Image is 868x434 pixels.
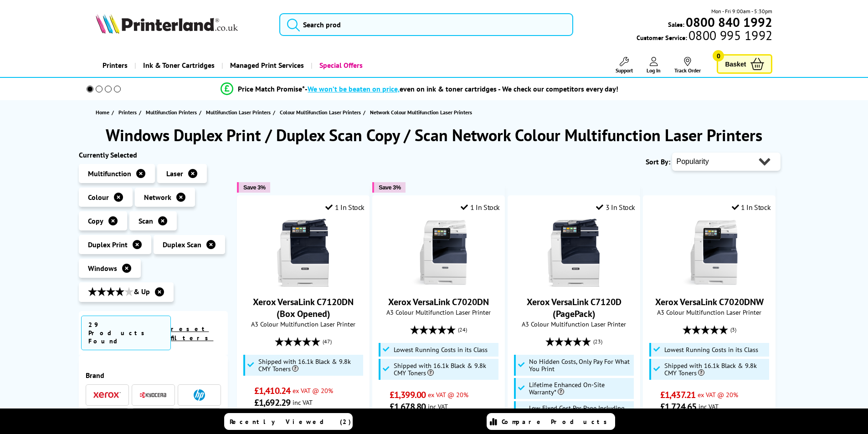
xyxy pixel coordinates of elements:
[674,57,701,74] a: Track Order
[730,321,736,338] span: (3)
[293,386,333,395] span: ex VAT @ 20%
[323,333,332,350] span: (47)
[428,402,448,411] span: inc VAT
[311,54,370,77] a: Special Offers
[269,219,338,287] img: Xerox VersaLink C7120DN (Box Opened)
[390,389,426,401] span: £1,399.00
[616,67,633,74] span: Support
[711,7,772,15] span: Mon - Fri 9:00am - 5:30pm
[540,219,608,287] img: Xerox VersaLink C7120D (PagePack)
[308,84,400,93] span: We won’t be beaten on price,
[146,107,197,117] span: Multifunction Printers
[593,333,602,350] span: (23)
[279,13,573,36] input: Search prod
[458,321,467,338] span: (24)
[118,107,137,117] span: Printers
[687,31,772,40] span: 0800 995 1992
[143,54,215,77] span: Ink & Toner Cartridges
[74,81,765,97] li: modal_Promise
[269,280,338,289] a: Xerox VersaLink C7120DN (Box Opened)
[646,157,670,166] span: Sort By:
[725,58,746,70] span: Basket
[79,124,790,146] h1: Windows Duplex Print / Duplex Scan Copy / Scan Network Colour Multifunction Laser Printers
[93,389,121,401] a: Xerox
[616,57,633,74] a: Support
[325,203,365,212] div: 1 In Stock
[675,219,744,287] img: Xerox VersaLink C7020DNW
[93,392,121,398] img: Xerox
[206,107,273,117] a: Multifunction Laser Printers
[88,169,131,178] span: Multifunction
[118,107,139,117] a: Printers
[717,54,772,74] a: Basket 0
[684,18,772,26] a: 0800 840 1992
[428,390,468,399] span: ex VAT @ 20%
[139,392,167,398] img: Kyocera
[242,320,365,328] span: A3 Colour Multifunction Laser Printer
[224,413,353,430] a: Recently Viewed (2)
[237,182,270,193] button: Save 3%
[253,296,354,320] a: Xerox VersaLink C7120DN (Box Opened)
[258,358,361,373] span: Shipped with 16.1k Black & 9.8k CMY Toners
[686,14,772,31] b: 0800 840 1992
[513,320,635,328] span: A3 Colour Multifunction Laser Printer
[698,390,738,399] span: ex VAT @ 20%
[88,240,128,249] span: Duplex Print
[372,182,405,193] button: Save 3%
[647,57,661,74] a: Log In
[648,308,770,317] span: A3 Colour Multifunction Laser Printer
[660,389,695,401] span: £1,437.21
[732,203,771,212] div: 1 In Stock
[254,385,290,397] span: £1,410.24
[230,418,351,426] span: Recently Viewed (2)
[96,14,238,34] img: Printerland Logo
[88,193,109,202] span: Colour
[699,402,719,411] span: inc VAT
[377,308,500,317] span: A3 Colour Multifunction Laser Printer
[280,107,363,117] a: Colour Multifunction Laser Printers
[637,31,772,42] span: Customer Service:
[163,240,201,249] span: Duplex Scan
[238,84,305,93] span: Price Match Promise*
[655,296,764,308] a: Xerox VersaLink C7020DNW
[529,358,632,373] span: No Hidden Costs, Only Pay For What You Print
[540,280,608,289] a: Xerox VersaLink C7120D (PagePack)
[660,401,696,413] span: £1,724.65
[527,296,621,320] a: Xerox VersaLink C7120D (PagePack)
[79,150,228,159] div: Currently Selected
[293,398,313,407] span: inc VAT
[529,381,632,396] span: Lifetime Enhanced On-Site Warranty*
[370,109,472,116] span: Network Colour Multifunction Laser Printers
[243,184,265,191] span: Save 3%
[144,193,171,202] span: Network
[390,401,426,413] span: £1,678.80
[405,280,473,289] a: Xerox VersaLink C7020DN
[394,346,488,353] span: Lowest Running Costs in its Class
[134,54,221,77] a: Ink & Toner Cartridges
[668,20,684,29] span: Sales:
[388,296,489,308] a: Xerox VersaLink C7020DN
[139,216,153,225] span: Scan
[88,287,150,297] span: & Up
[405,219,473,287] img: Xerox VersaLink C7020DN
[185,389,213,401] a: HP
[86,371,221,380] span: Brand
[171,325,213,342] a: reset filters
[596,203,635,212] div: 3 In Stock
[713,50,724,61] span: 0
[502,418,612,426] span: Compare Products
[88,216,103,225] span: Copy
[664,362,767,377] span: Shipped with 16.1k Black & 9.8k CMY Toners
[166,169,183,178] span: Laser
[221,54,311,77] a: Managed Print Services
[675,280,744,289] a: Xerox VersaLink C7020DNW
[96,54,134,77] a: Printers
[96,14,268,36] a: Printerland Logo
[81,316,171,350] span: 29 Products Found
[529,404,632,419] span: Low Fixed Cost Per Page Including All Cartridges
[254,397,290,408] span: £1,692.29
[194,389,205,401] img: HP
[88,264,117,273] span: Windows
[461,203,500,212] div: 1 In Stock
[394,362,497,377] span: Shipped with 16.1k Black & 9.8k CMY Toners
